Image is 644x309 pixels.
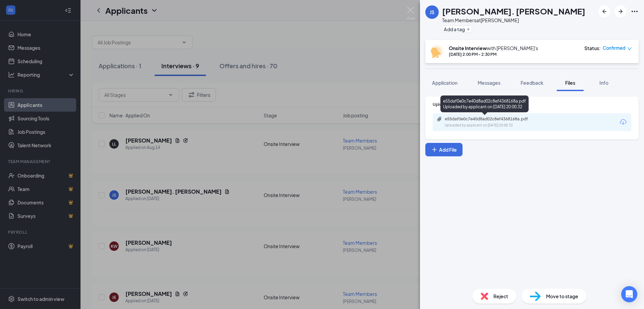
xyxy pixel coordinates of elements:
span: Messages [478,80,500,86]
span: Feedback [521,80,543,86]
span: Confirmed [603,45,626,51]
button: ArrowLeftNew [598,5,610,17]
b: Onsite Interview [449,45,487,51]
svg: ArrowRight [616,7,625,15]
div: Upload Resume [433,102,631,107]
svg: Paperclip [437,116,442,122]
span: down [627,46,632,51]
span: Application [432,80,458,86]
div: Status : [584,45,601,51]
div: e55daf0e0c7e40d8ad02c8ef4368168a.pdf Uploaded by applicant on [DATE] 20:00:32 [440,95,529,112]
svg: Plus [431,146,438,153]
div: Open Intercom Messenger [621,286,637,302]
div: e55daf0e0c7e40d8ad02c8ef4368168a.pdf [445,116,539,122]
div: Uploaded by applicant on [DATE] 20:00:32 [445,123,545,128]
div: [DATE] 2:00 PM - 2:30 PM [449,51,538,57]
div: JS [430,9,434,15]
span: Info [599,80,608,86]
a: Paperclipe55daf0e0c7e40d8ad02c8ef4368168a.pdfUploaded by applicant on [DATE] 20:00:32 [437,116,545,128]
svg: Ellipses [631,7,639,15]
button: PlusAdd a tag [442,26,472,33]
button: Add FilePlus [425,143,463,156]
svg: Plus [466,27,470,31]
div: Team Members at [PERSON_NAME] [442,17,585,24]
div: with [PERSON_NAME]'s [449,45,538,51]
span: Files [565,80,575,86]
svg: ArrowLeftNew [600,7,608,15]
h1: [PERSON_NAME]. [PERSON_NAME] [442,5,585,17]
button: ArrowRight [614,5,627,17]
span: Reject [493,293,508,300]
svg: Download [619,118,627,126]
span: Move to stage [546,293,578,300]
